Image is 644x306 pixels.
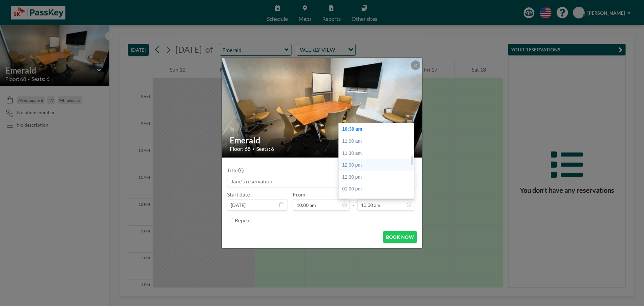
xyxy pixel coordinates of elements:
div: 10:30 am [339,123,417,135]
h2: Emerald [230,135,415,145]
label: Title [227,167,243,174]
div: 01:00 pm [339,183,417,195]
div: 11:00 am [339,135,417,147]
label: From [293,191,305,198]
div: 01:30 pm [339,195,417,207]
button: BOOK NOW [383,231,417,243]
label: Start date [227,191,250,198]
div: 11:30 am [339,147,417,160]
input: Jane's reservation [227,175,417,187]
div: 12:30 pm [339,171,417,183]
span: • [252,146,255,151]
span: Seats: 6 [256,145,274,152]
span: Floor: 68 [230,145,251,152]
span: - [353,193,355,208]
div: 12:00 pm [339,159,417,171]
label: Repeat [235,217,251,224]
img: 537.gif [222,52,423,163]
